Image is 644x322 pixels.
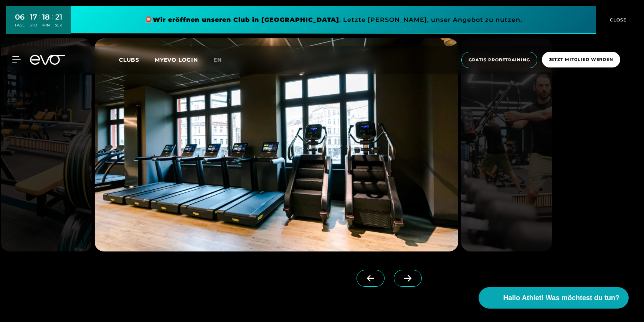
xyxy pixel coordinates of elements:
div: MIN [42,23,50,28]
a: Clubs [119,56,155,63]
img: evofitness [461,38,552,251]
div: SEK [55,23,62,28]
a: Jetzt Mitglied werden [540,52,623,68]
a: Gratis Probetraining [459,52,540,68]
a: MYEVO LOGIN [155,56,198,63]
a: en [213,56,231,64]
div: STD [30,23,37,28]
div: 06 [15,11,25,23]
span: Clubs [119,56,139,63]
div: TAGE [15,23,25,28]
div: : [52,12,53,33]
div: : [26,12,28,33]
div: 18 [42,11,50,23]
span: CLOSE [608,16,627,23]
div: : [39,12,40,33]
span: Gratis Probetraining [469,57,530,63]
span: Hallo Athlet! Was möchtest du tun? [503,293,619,303]
div: 17 [30,11,37,23]
button: CLOSE [596,6,638,34]
img: evofitness [1,38,92,251]
img: evofitness [95,38,458,251]
div: 21 [55,11,62,23]
button: Hallo Athlet! Was möchtest du tun? [479,287,629,309]
span: Jetzt Mitglied werden [549,56,613,63]
span: en [213,56,222,63]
